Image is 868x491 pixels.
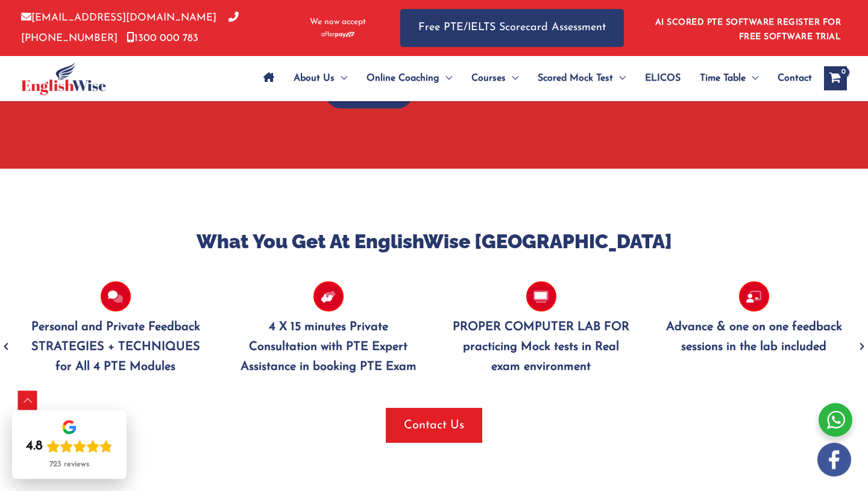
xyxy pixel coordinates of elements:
[240,317,417,378] p: 4 X 15 minutes Private Consultation with PTE Expert Assistance in booking PTE Exam
[49,460,89,469] div: 723 reviews
[768,57,812,99] a: Contact
[294,57,335,99] span: About Us
[665,317,842,358] p: Advance & one on one feedback sessions in the lab included
[690,57,768,99] a: Time TableMenu Toggle
[310,16,366,28] span: We now accept
[284,57,357,99] a: About UsMenu Toggle
[26,438,113,455] div: Rating: 4.8 out of 5
[127,33,198,43] a: 1300 000 783
[648,8,847,48] aside: Header Widget 1
[26,438,43,455] div: 4.8
[386,408,482,443] button: Contact Us
[655,18,841,42] a: AI SCORED PTE SOFTWARE REGISTER FOR FREE SOFTWARE TRIAL
[439,57,452,99] span: Menu Toggle
[27,317,204,378] p: Personal and Private Feedback STRATEGIES + TECHNIQUES for All 4 PTE Modules
[335,57,347,99] span: Menu Toggle
[21,62,106,95] img: cropped-ew-logo
[700,57,746,99] span: Time Table
[453,317,629,378] p: PROPER COMPUTER LAB FOR practicing Mock tests in Real exam environment
[357,57,462,99] a: Online CoachingMenu Toggle
[462,57,528,99] a: CoursesMenu Toggle
[400,9,624,47] a: Free PTE/IELTS Scorecard Assessment
[21,13,239,43] a: [PHONE_NUMBER]
[254,57,812,99] nav: Site Navigation: Main Menu
[746,57,758,99] span: Menu Toggle
[824,66,847,90] a: View Shopping Cart, empty
[366,57,439,99] span: Online Coaching
[613,57,626,99] span: Menu Toggle
[404,417,464,434] span: Contact Us
[635,57,690,99] a: ELICOS
[321,31,354,38] img: Afterpay-Logo
[856,314,868,327] button: Next
[21,13,216,23] a: [EMAIL_ADDRESS][DOMAIN_NAME]
[817,443,851,477] img: white-facebook.png
[506,57,518,99] span: Menu Toggle
[18,229,850,254] h3: What You Get At EnglishWise [GEOGRAPHIC_DATA]
[528,57,635,99] a: Scored Mock TestMenu Toggle
[778,57,812,99] span: Contact
[538,57,613,99] span: Scored Mock Test
[645,57,681,99] span: ELICOS
[471,57,506,99] span: Courses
